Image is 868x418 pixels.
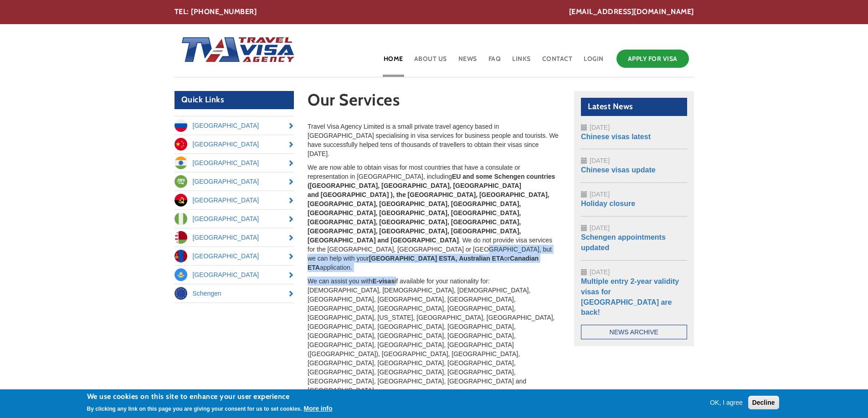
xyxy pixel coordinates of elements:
strong: [GEOGRAPHIC_DATA] [369,255,437,262]
div: TEL: [PHONE_NUMBER] [175,7,694,17]
img: Home [175,28,296,73]
a: Apply for Visa [616,50,689,68]
a: News [457,47,478,77]
a: Schengen appointments updated [581,233,666,252]
a: [GEOGRAPHIC_DATA] [175,116,294,135]
h2: Latest News [581,98,687,116]
a: About Us [413,47,448,77]
h2: We use cookies on this site to enhance your user experience [87,392,333,402]
p: We can assist you with if available for your nationality for: [DEMOGRAPHIC_DATA], [DEMOGRAPHIC_DA... [308,277,560,395]
p: Travel Visa Agency Limited is a small private travel agency based in [GEOGRAPHIC_DATA] specialisi... [308,122,560,158]
a: Schengen [175,284,294,302]
a: Home [383,47,404,77]
strong: E-visas [372,277,395,285]
a: FAQ [488,47,502,77]
button: OK, I agree [706,398,746,407]
button: Decline [748,396,779,409]
a: Chinese visas update [581,166,656,174]
a: Links [511,47,532,77]
strong: ESTA, [439,255,457,262]
button: More info [304,404,333,413]
p: We are now able to obtain visas for most countries that have a consulate or representation in [GE... [308,163,560,272]
span: [DATE] [590,157,610,164]
span: [DATE] [590,268,610,276]
h1: Our Services [308,91,560,113]
a: [GEOGRAPHIC_DATA] [175,210,294,228]
a: Multiple entry 2-year validity visas for [GEOGRAPHIC_DATA] are back! [581,277,679,317]
strong: Australian ETA [459,255,504,262]
a: News Archive [581,325,687,339]
a: [GEOGRAPHIC_DATA] [175,135,294,153]
a: [GEOGRAPHIC_DATA] [175,172,294,191]
span: [DATE] [590,124,610,131]
a: Holiday closure [581,200,635,207]
a: [GEOGRAPHIC_DATA] [175,228,294,247]
span: [DATE] [590,224,610,232]
a: [GEOGRAPHIC_DATA] [175,154,294,172]
a: Login [583,47,605,77]
a: [GEOGRAPHIC_DATA] [175,191,294,209]
a: [EMAIL_ADDRESS][DOMAIN_NAME] [569,7,694,17]
a: Contact [541,47,574,77]
a: [GEOGRAPHIC_DATA] [175,266,294,284]
span: [DATE] [590,191,610,198]
a: Chinese visas latest [581,133,651,141]
p: By clicking any link on this page you are giving your consent for us to set cookies. [87,406,302,412]
a: [GEOGRAPHIC_DATA] [175,247,294,265]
